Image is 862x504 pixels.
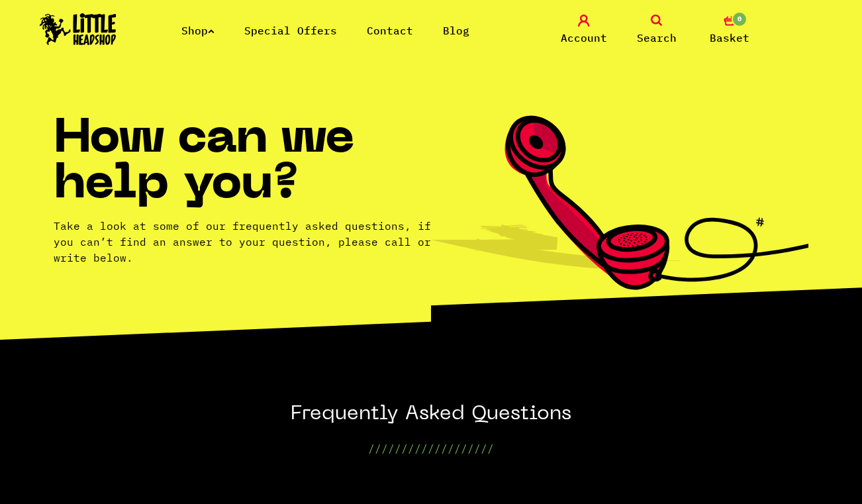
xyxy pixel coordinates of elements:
[443,24,469,37] a: Blog
[54,218,431,266] p: Take a look at some of our frequently asked questions, if you can’t find an answer to your questi...
[40,13,117,45] img: Little Head Shop Logo
[637,30,677,46] span: Search
[244,24,337,37] a: Special Offers
[54,117,431,209] h1: How can we help you?
[181,24,215,37] a: Shop
[54,402,808,427] h2: Frequently Asked Questions
[710,30,749,46] span: Basket
[54,427,808,485] p: ///////////////////
[367,24,413,37] a: Contact
[696,15,763,46] a: 0 Basket
[624,15,690,46] a: Search
[732,11,747,27] span: 0
[561,30,607,46] span: Account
